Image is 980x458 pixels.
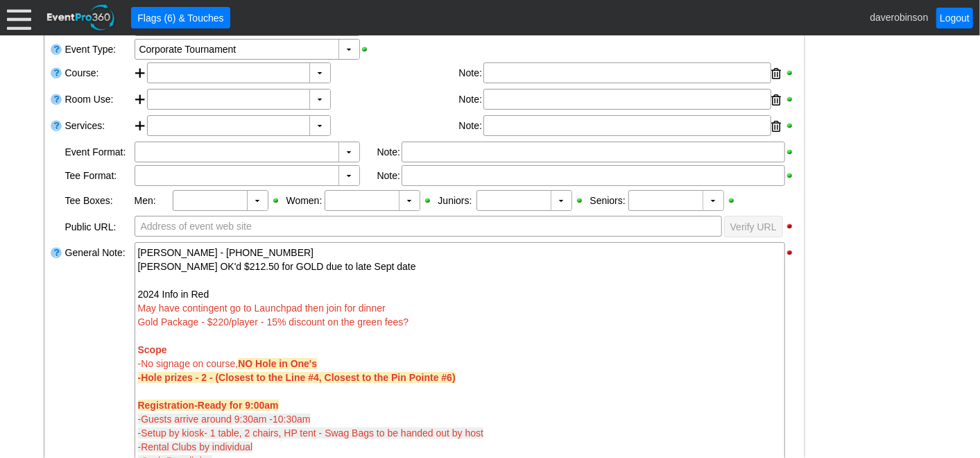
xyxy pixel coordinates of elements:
[138,372,456,383] strong: -Hole prizes - 2 - (Closest to the Line #4, Closest to the Pin Pointe #6)
[238,358,317,369] strong: NO Hole in One's
[772,63,782,84] div: Remove course
[590,190,628,211] div: Seniors:
[45,2,117,33] img: EventPro360
[135,190,173,211] div: Men:
[377,142,402,162] div: Note:
[785,121,798,130] div: Show Services when printing; click to hide Services when printing.
[138,260,782,273] div: [PERSON_NAME] OK'd $212.50 for GOLD due to late Sept date
[64,164,133,187] div: Tee Format:
[785,221,798,231] div: Hide Public URL when printing; click to show Public URL when printing.
[423,196,436,205] div: Show Womens Tee Box when printing; click to hide Womens Tee Box when printing.
[271,196,284,205] div: Show Mens Tee Box when printing; click to hide Mens Tee Box when printing.
[286,190,325,211] div: Women:
[138,303,386,314] span: May have contingent go to Launchpad then join for dinner
[65,189,135,211] div: Tee Boxes:
[64,87,133,114] div: Room Use:
[138,344,167,355] strong: Scope
[138,414,311,425] span: -Guests arrive around 9:30am -10:30am
[64,114,133,140] div: Services:
[728,219,780,234] span: Verify URL
[438,190,476,211] div: Juniors:
[138,400,279,411] strong: Registration-Ready for 9:00am
[138,427,484,439] span: -Setup by kiosk- 1 table, 2 chairs, HP tent - Swag Bags to be handed out by host
[727,196,739,205] div: Show Seniors Tee Box when printing; click to hide Seniors Tee Box when printing.
[64,61,133,87] div: Course:
[575,196,587,205] div: Show Juniors Tee Box when printing; click to hide Juniors Tee Box when printing.
[785,68,798,78] div: Show Course when printing; click to hide Course when printing.
[135,62,147,86] div: Add course
[7,6,31,30] div: Menu: Click or 'Crtl+M' to toggle menu open/close
[64,140,133,164] div: Event Format:
[772,90,782,110] div: Remove room
[138,246,782,260] div: [PERSON_NAME] - [PHONE_NUMBER]
[64,215,133,241] div: Public URL:
[360,44,376,54] div: Show Event Type when printing; click to hide Event Type when printing.
[785,171,798,180] div: Show Tee Format when printing; click to hide Tee Format when printing.
[377,165,402,186] div: Note:
[138,358,318,369] span: -No signage on course,
[728,220,780,234] span: Verify URL
[936,8,973,28] a: Logout
[138,287,782,301] div: 2024 Info in Red
[785,94,798,104] div: Show Room Use when printing; click to hide Room Use when printing.
[135,11,226,25] span: Flags (6) & Touches
[135,89,147,112] div: Add room
[64,37,133,61] div: Event Type:
[138,316,409,328] span: Gold Package - $220/player - 15% discount on the green fees?
[459,89,483,111] div: Note:
[135,10,226,25] span: Flags (6) & Touches
[459,62,483,85] div: Note:
[785,147,798,157] div: Show Event Format when printing; click to hide Event Format when printing.
[459,115,483,137] div: Note:
[772,116,782,137] div: Remove service
[870,11,928,22] span: daverobinson
[785,248,798,257] div: Hide Event Note when printing; click to show Event Note when printing.
[135,115,147,139] div: Add service
[138,217,255,236] span: Address of event web site
[138,441,253,452] span: -Rental Clubs by individual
